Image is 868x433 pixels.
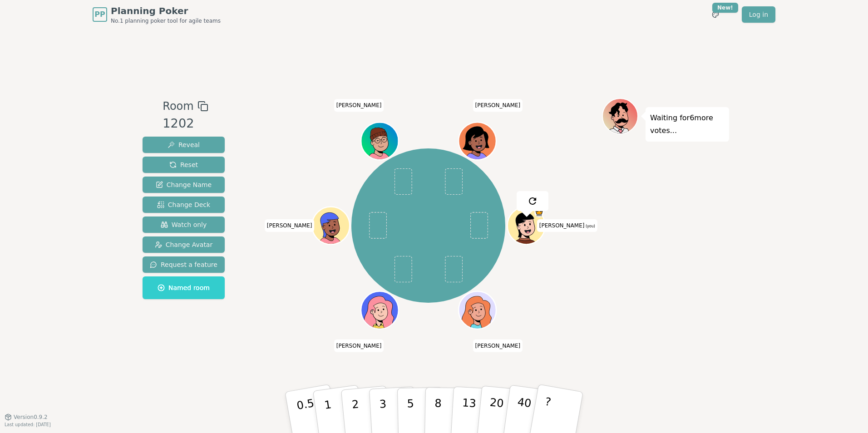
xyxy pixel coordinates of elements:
button: Change Deck [143,197,225,213]
span: PP [94,9,105,20]
span: Click to change your name [334,99,384,112]
span: Click to change your name [473,340,523,352]
button: Request a feature [143,256,225,273]
span: Click to change your name [334,340,384,352]
img: reset [527,196,538,207]
button: Watch only [143,216,225,233]
span: Change Avatar [155,240,213,249]
span: Version 0.9.2 [14,413,48,421]
span: Room [163,98,193,114]
a: Log in [742,6,775,23]
span: Click to change your name [473,99,523,112]
div: New! [712,3,738,13]
span: Change Deck [157,200,210,209]
button: Reveal [143,137,225,153]
button: Named room [143,276,225,299]
span: Change Name [156,180,212,189]
button: Change Name [143,177,225,193]
button: Version0.9.2 [5,413,48,421]
button: Reset [143,157,225,173]
div: 1202 [163,114,208,133]
span: (you) [584,224,595,228]
span: Reset [169,160,198,169]
button: New! [707,6,724,23]
span: No.1 planning poker tool for agile teams [111,17,221,25]
span: Click to change your name [265,219,315,232]
a: PPPlanning PokerNo.1 planning poker tool for agile teams [93,5,221,25]
span: Last updated: [DATE] [5,422,51,427]
span: Reveal [168,140,200,149]
span: Named room [158,283,210,292]
span: Request a feature [150,260,217,269]
span: Brendan is the host [534,208,544,217]
button: Change Avatar [143,236,225,253]
button: Click to change your avatar [508,208,544,243]
span: Watch only [161,220,207,229]
span: Planning Poker [111,5,221,17]
p: Waiting for 6 more votes... [650,112,725,137]
span: Click to change your name [537,219,597,232]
